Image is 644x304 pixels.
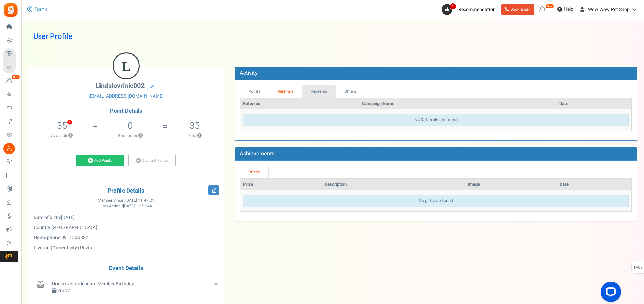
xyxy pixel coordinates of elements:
span: 1 [450,3,456,10]
p: : [34,224,219,231]
th: Date [557,98,631,110]
span: [DATE] 11:47:21 [125,198,154,203]
h4: Point Details [28,108,224,114]
img: Gratisfaction [3,2,18,18]
b: Lives in (Current city) [34,244,79,251]
th: Description [322,179,465,191]
h4: Event Details [34,265,219,272]
span: Last Action : [101,203,152,209]
b: Date of birth [34,214,60,221]
div: No Referrals are found [243,114,629,126]
b: Home phone [34,234,60,241]
span: Recommendation [458,6,496,13]
button: ? [138,134,143,138]
h5: 35 [190,121,200,131]
a: Others [336,85,365,98]
p: : [34,214,219,221]
a: Points [240,85,269,98]
h5: 0 [128,121,133,131]
a: Prizes [240,166,268,178]
em: New [11,75,20,79]
span: [GEOGRAPHIC_DATA] [51,224,97,231]
a: Help [555,4,576,15]
a: Book a call [501,4,534,15]
a: Redeems [302,85,336,98]
span: Pazin [80,244,92,251]
b: Activity [240,69,258,77]
div: No gifts are found [243,195,629,207]
span: 0911500887 [61,234,88,241]
th: Image [465,179,557,191]
span: [DATE] 11:51:44 [123,203,152,209]
button: ? [197,134,202,138]
a: Subtract Points [128,155,176,167]
h4: Profile Details [34,188,219,194]
a: New [3,75,18,87]
span: 26/02 [57,287,70,294]
a: Add Points [76,155,124,167]
button: ? [68,134,73,138]
span: Member Since : [98,198,154,203]
h1: User Profile [33,27,632,46]
a: [EMAIL_ADDRESS][DOMAIN_NAME] [34,93,219,100]
th: Campaign Name [359,98,557,110]
span: lindslovrinic002 [95,81,145,91]
span: Wow Wow Pet Shop [588,6,630,13]
b: Achievements [240,150,274,158]
th: Date [557,179,631,191]
span: FAQs [634,261,643,274]
span: - Member Birthday [52,280,134,287]
a: 1 Recommendation [442,4,498,15]
p: Redeemed [98,133,162,139]
p: : [34,245,219,251]
b: Unesi svoj rođendan [52,280,95,287]
i: Edit Profile [208,185,219,195]
span: 35 [57,119,67,132]
span: [DATE] [61,214,75,221]
span: Help [562,6,573,13]
p: Available [32,133,92,139]
th: Prize [240,179,322,191]
p: Total [169,133,221,139]
a: Referrals [269,85,302,98]
th: Referred [240,98,359,110]
b: Country [34,224,50,231]
figcaption: L [114,53,139,80]
em: New [545,4,554,9]
p: : [34,234,219,241]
